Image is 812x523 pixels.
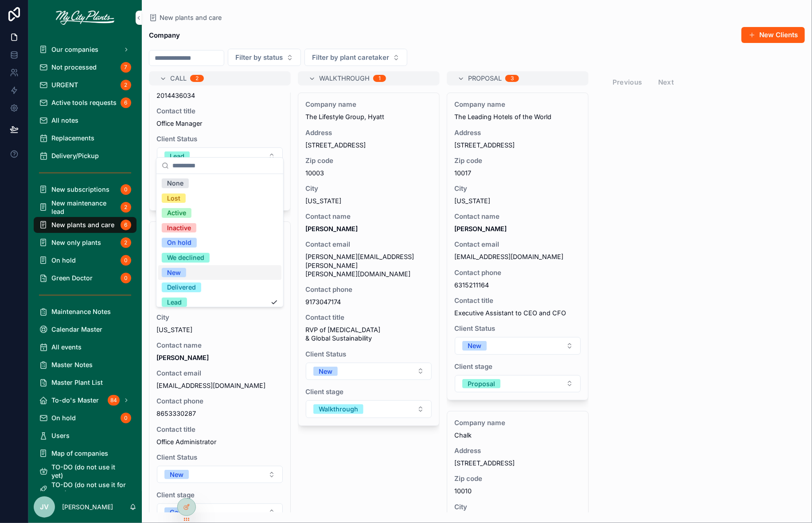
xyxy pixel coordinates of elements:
[156,341,283,350] span: Contact name
[51,274,93,282] span: Green Doctor
[34,304,137,320] a: Maintenance Notes
[160,13,222,23] span: New plants and care
[51,199,117,216] span: New maintenance lead
[305,212,432,221] span: Contact name
[167,253,204,263] div: We declined
[51,256,76,264] span: On hold
[454,184,581,193] span: City
[305,112,432,121] span: The Lifestyle Group, Hyatt
[51,221,114,229] span: New plants and care
[149,31,180,40] h1: Company
[156,354,209,361] strong: [PERSON_NAME]
[454,212,581,221] span: Contact name
[62,503,113,511] p: [PERSON_NAME]
[34,112,137,128] a: All notes
[454,100,581,109] span: Company name
[167,298,182,307] div: Lead
[454,459,581,467] span: [STREET_ADDRESS]
[306,400,432,418] button: Select Button
[121,62,131,73] div: 7
[51,396,99,404] span: To-do's Master
[51,463,128,480] span: TO-DO (do not use it yet)
[34,428,137,444] a: Users
[167,238,191,248] div: On hold
[468,379,495,389] div: Proposal
[156,91,283,100] span: 2014436034
[304,49,407,66] button: Select Button
[34,42,137,58] a: Our companies
[235,53,283,62] span: Filter by status
[156,119,283,128] span: Office Manager
[34,217,137,233] a: New plants and care6
[468,74,502,83] span: Proposal
[742,27,805,43] button: New Clients
[454,474,581,483] span: Zip code
[121,273,131,283] div: 0
[170,470,183,480] div: New
[312,53,389,62] span: Filter by plant caretaker
[319,367,332,376] div: New
[156,325,283,334] span: [US_STATE]
[51,378,103,387] span: Master Plant List
[454,324,581,333] span: Client Status
[167,283,196,292] div: Delivered
[149,13,222,23] a: New plants and care
[454,156,581,165] span: Zip code
[51,151,99,160] span: Delivery/Pickup
[306,363,432,380] button: Select Button
[156,438,283,446] span: Office Administrator
[455,337,581,355] button: Select Button
[156,453,283,462] span: Client Status
[305,350,432,359] span: Client Status
[51,134,94,142] span: Replacements
[167,178,183,188] div: None
[170,74,187,83] span: Call
[228,49,301,66] button: Select Button
[121,184,131,195] div: 0
[156,381,283,390] span: [EMAIL_ADDRESS][DOMAIN_NAME]
[305,100,432,109] span: Company name
[34,322,137,337] a: Calendar Master
[156,174,283,307] div: Suggestions
[51,325,102,333] span: Calendar Master
[51,98,117,107] span: Active tools requests
[34,375,137,391] a: Master Plant List
[51,63,97,71] span: Not processed
[305,197,432,205] span: [US_STATE]
[121,413,131,423] div: 0
[305,313,432,322] span: Contact title
[454,418,581,427] span: Company name
[34,270,137,286] a: Green Doctor0
[454,141,581,149] span: [STREET_ADDRESS]
[454,309,581,317] span: Executive Assistant to CEO and CFO
[34,481,137,497] a: TO-DO (do not use it for now)
[167,208,186,218] div: Active
[305,128,432,137] span: Address
[51,45,98,54] span: Our companies
[156,313,283,322] span: City
[454,503,581,511] span: City
[170,151,184,161] div: Lead
[121,97,131,108] div: 6
[167,268,181,278] div: New
[305,184,432,193] span: City
[156,135,283,143] span: Client Status
[167,223,191,233] div: Inactive
[454,252,581,261] span: [EMAIL_ADDRESS][DOMAIN_NAME]
[454,128,581,137] span: Address
[121,237,131,248] div: 2
[51,343,82,351] span: All events
[40,502,49,512] span: JV
[157,466,283,484] button: Select Button
[305,169,432,177] span: 10003
[34,410,137,426] a: On hold0
[28,35,142,491] div: scrollable content
[121,202,131,213] div: 2
[455,375,581,393] button: Select Button
[305,252,432,278] span: [PERSON_NAME][EMAIL_ADDRESS][PERSON_NAME][PERSON_NAME][DOMAIN_NAME]
[34,252,137,268] a: On hold0
[51,185,109,194] span: New subscriptions
[468,341,481,351] div: New
[298,93,440,426] a: Company nameThe Lifestyle Group, HyattAddress[STREET_ADDRESS]Zip code10003City[US_STATE]Contact n...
